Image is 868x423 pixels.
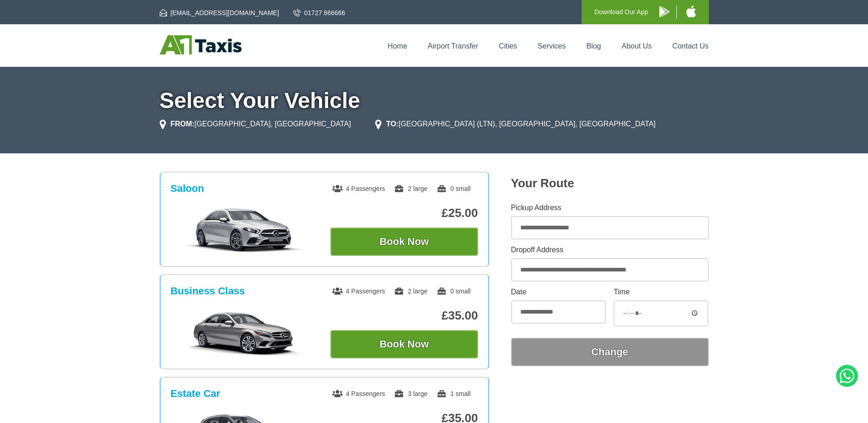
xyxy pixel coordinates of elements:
[330,228,478,256] button: Book Now
[293,8,345,17] a: 01727 866666
[394,185,427,192] span: 2 large
[594,6,648,18] p: Download Our App
[388,42,407,50] a: Home
[332,390,385,397] span: 4 Passengers
[160,90,709,112] h1: Select Your Vehicle
[437,287,470,295] span: 0 small
[394,287,427,295] span: 2 large
[686,5,696,17] img: A1 Taxis iPhone App
[332,287,385,295] span: 4 Passengers
[332,185,385,192] span: 4 Passengers
[171,285,245,297] h3: Business Class
[437,390,470,397] span: 1 small
[614,288,708,296] label: Time
[160,8,279,17] a: [EMAIL_ADDRESS][DOMAIN_NAME]
[659,6,669,17] img: A1 Taxis Android App
[330,309,478,323] p: £35.00
[330,330,478,358] button: Book Now
[511,338,709,366] button: Change
[622,42,652,50] a: About Us
[386,120,399,128] strong: TO:
[375,119,656,130] li: [GEOGRAPHIC_DATA] (LTN), [GEOGRAPHIC_DATA], [GEOGRAPHIC_DATA]
[171,183,204,195] h3: Saloon
[428,42,478,50] a: Airport Transfer
[171,120,194,128] strong: FROM:
[499,42,517,50] a: Cities
[330,206,478,220] p: £25.00
[511,246,709,254] label: Dropoff Address
[672,42,708,50] a: Contact Us
[586,42,601,50] a: Blog
[160,35,242,54] img: A1 Taxis St Albans LTD
[538,42,566,50] a: Services
[171,388,221,400] h3: Estate Car
[394,390,427,397] span: 3 large
[511,288,606,296] label: Date
[511,176,709,190] h2: Your Route
[437,185,470,192] span: 0 small
[175,310,313,356] img: Business Class
[160,119,351,130] li: [GEOGRAPHIC_DATA], [GEOGRAPHIC_DATA]
[175,207,313,253] img: Saloon
[511,204,709,211] label: Pickup Address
